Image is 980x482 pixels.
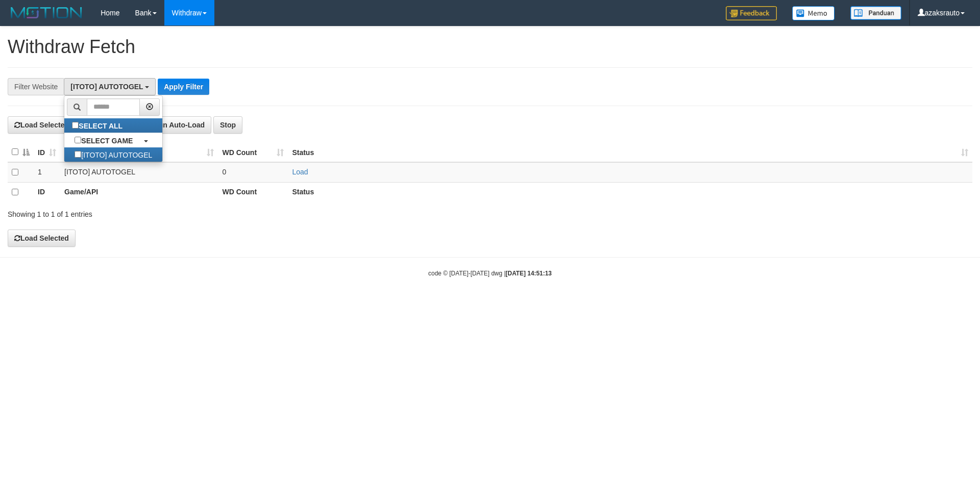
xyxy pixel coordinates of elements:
img: panduan.png [850,6,901,20]
span: 0 [222,168,226,176]
input: SELECT ALL [72,122,79,129]
td: [ITOTO] AUTOTOGEL [60,162,218,183]
th: ID: activate to sort column ascending [34,142,60,162]
button: Stop [213,116,242,134]
h1: Withdraw Fetch [8,37,972,57]
th: ID [34,182,60,202]
div: Filter Website [8,78,64,95]
button: [ITOTO] AUTOTOGEL [64,78,156,95]
th: Game/API [60,182,218,202]
label: SELECT ALL [64,118,133,133]
strong: [DATE] 14:51:13 [506,270,552,277]
label: [ITOTO] AUTOTOGEL [64,147,162,162]
img: Feedback.jpg [726,6,777,20]
th: Game/API: activate to sort column ascending [60,142,218,162]
a: Load [292,168,308,176]
button: Load Selected [8,116,76,134]
b: SELECT GAME [81,137,133,145]
div: Showing 1 to 1 of 1 entries [8,205,401,219]
img: Button%20Memo.svg [792,6,835,20]
input: [ITOTO] AUTOTOGEL [75,151,81,158]
a: SELECT GAME [64,133,162,147]
th: WD Count: activate to sort column ascending [218,142,288,162]
th: Status: activate to sort column ascending [288,142,972,162]
td: 1 [34,162,60,183]
button: Run Auto-Load [141,116,212,134]
small: code © [DATE]-[DATE] dwg | [428,270,552,277]
th: WD Count [218,182,288,202]
span: [ITOTO] AUTOTOGEL [70,83,143,91]
button: Load Selected [8,230,76,247]
input: SELECT GAME [75,137,81,143]
button: Apply Filter [158,79,209,95]
th: Status [288,182,972,202]
img: MOTION_logo.png [8,5,85,20]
